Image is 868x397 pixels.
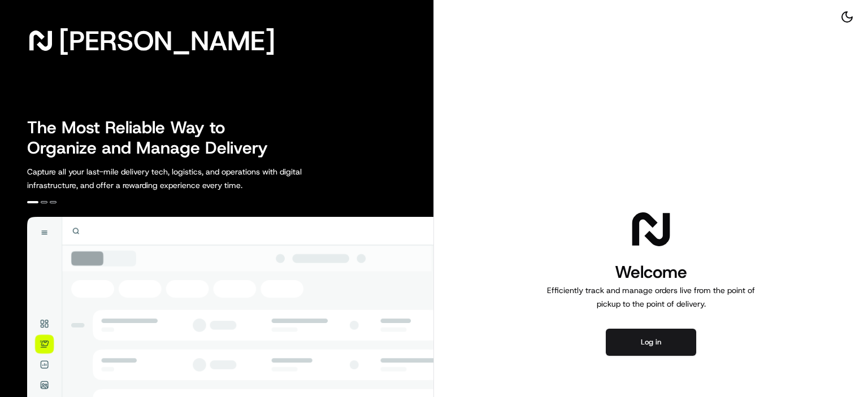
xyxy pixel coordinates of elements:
[27,165,353,192] p: Capture all your last-mile delivery tech, logistics, and operations with digital infrastructure, ...
[606,329,696,356] button: Log in
[542,283,759,311] p: Efficiently track and manage orders live from the point of pickup to the point of delivery.
[542,261,759,283] h1: Welcome
[59,29,275,52] span: [PERSON_NAME]
[27,117,280,158] h2: The Most Reliable Way to Organize and Manage Delivery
